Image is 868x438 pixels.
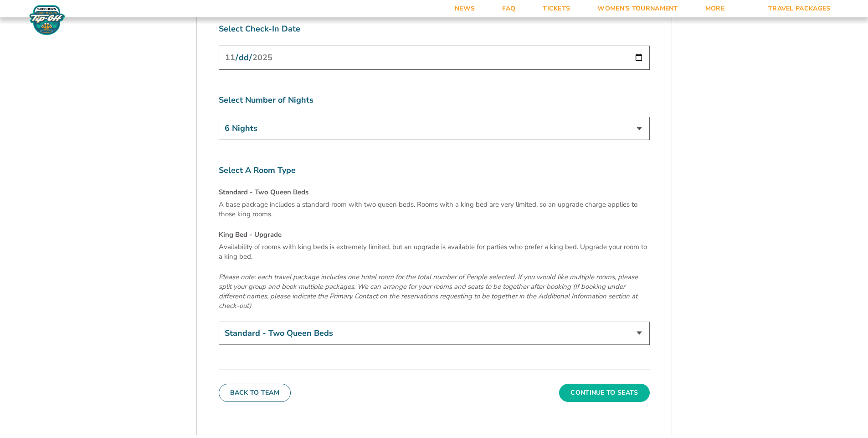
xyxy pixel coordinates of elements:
[219,23,650,35] label: Select Check-In Date
[219,165,650,176] label: Select A Room Type
[219,230,650,240] h4: King Bed - Upgrade
[219,272,638,310] em: Please note: each travel package includes one hotel room for the total number of People selected....
[219,242,650,261] p: Availability of rooms with king beds is extremely limited, but an upgrade is available for partie...
[219,94,650,106] label: Select Number of Nights
[219,188,650,197] h4: Standard - Two Queen Beds
[559,384,649,402] button: Continue To Seats
[219,200,650,219] p: A base package includes a standard room with two queen beds. Rooms with a king bed are very limit...
[27,5,67,36] img: Fort Myers Tip-Off
[219,384,291,402] button: Back To Team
